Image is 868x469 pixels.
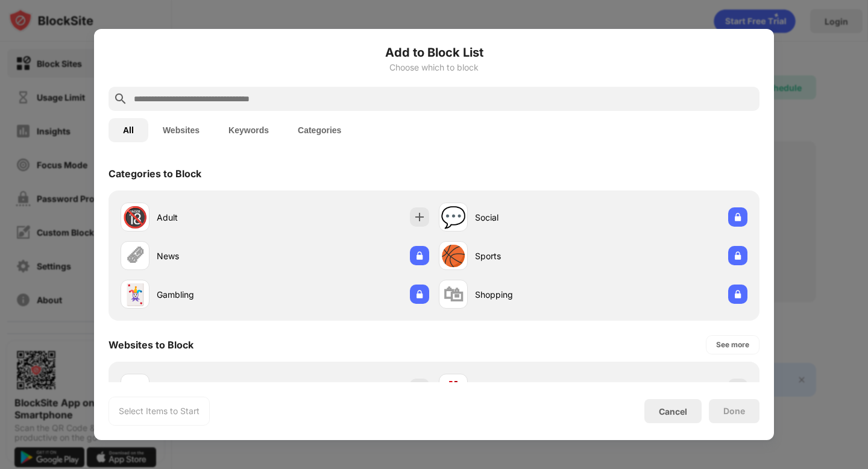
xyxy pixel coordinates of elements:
div: Websites to Block [108,339,193,351]
div: 🏀 [441,244,466,268]
div: 🃏 [122,282,148,307]
div: News [157,250,275,262]
div: Social [475,211,593,224]
div: Choose which to block [108,63,759,72]
div: Select Items to Start [119,405,200,417]
button: Categories [283,118,356,142]
button: All [108,118,148,142]
img: favicons [446,381,461,395]
button: Keywords [214,118,283,142]
div: 🗞 [125,244,145,268]
div: [DOMAIN_NAME] [157,382,275,395]
img: favicons [128,381,142,395]
div: Done [723,406,745,416]
div: Categories to Block [108,168,201,180]
div: 💬 [441,205,466,230]
div: Sports [475,250,593,262]
div: Shopping [475,288,593,301]
button: Websites [148,118,214,142]
h6: Add to Block List [108,43,759,61]
div: [DOMAIN_NAME] [475,382,593,395]
div: 🔞 [122,205,148,230]
div: Adult [157,211,275,224]
div: See more [716,339,749,351]
div: Gambling [157,288,275,301]
img: search.svg [113,92,128,106]
div: Cancel [659,406,687,417]
div: 🛍 [443,282,464,307]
